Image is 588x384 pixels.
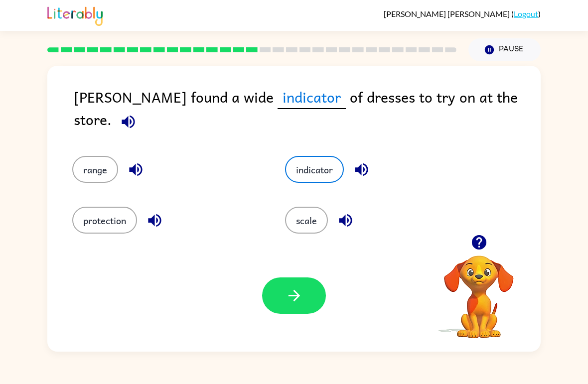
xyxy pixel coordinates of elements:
[72,207,137,234] button: protection
[384,9,511,18] span: [PERSON_NAME] [PERSON_NAME]
[278,86,346,109] span: indicator
[468,38,541,61] button: Pause
[429,240,529,340] video: Your browser must support playing .mp4 files to use Literably. Please try using another browser.
[285,156,344,183] button: indicator
[285,207,328,234] button: scale
[384,9,541,18] div: ( )
[72,156,118,183] button: range
[514,9,538,18] a: Logout
[47,4,103,26] img: Literably
[74,86,541,136] div: [PERSON_NAME] found a wide of dresses to try on at the store.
